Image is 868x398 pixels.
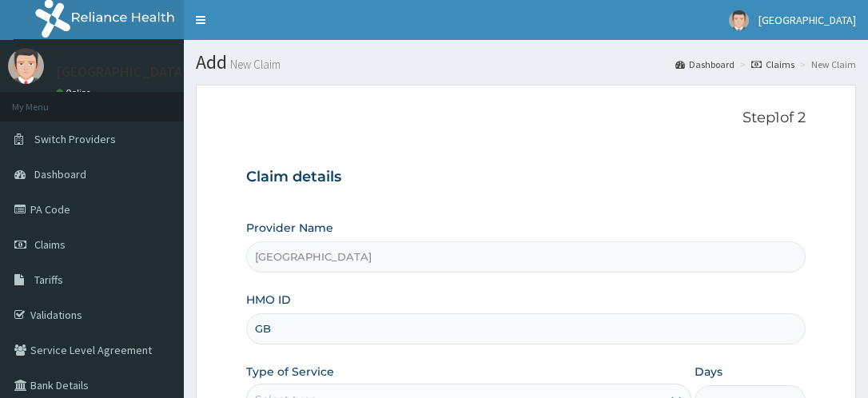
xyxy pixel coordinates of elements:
[246,364,334,380] label: Type of Service
[246,292,291,308] label: HMO ID
[196,52,856,73] h1: Add
[759,13,856,27] span: [GEOGRAPHIC_DATA]
[56,87,94,98] a: Online
[675,58,735,71] a: Dashboard
[34,237,66,252] span: Claims
[246,313,806,344] input: Enter HMO ID
[227,58,281,70] small: New Claim
[56,65,188,79] p: [GEOGRAPHIC_DATA]
[246,220,333,236] label: Provider Name
[34,132,116,146] span: Switch Providers
[695,364,723,380] label: Days
[34,167,86,181] span: Dashboard
[246,109,806,127] p: Step 1 of 2
[796,58,856,71] li: New Claim
[8,48,44,84] img: User Image
[729,10,749,30] img: User Image
[34,273,63,287] span: Tariffs
[246,169,806,186] h3: Claim details
[751,58,794,71] a: Claims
